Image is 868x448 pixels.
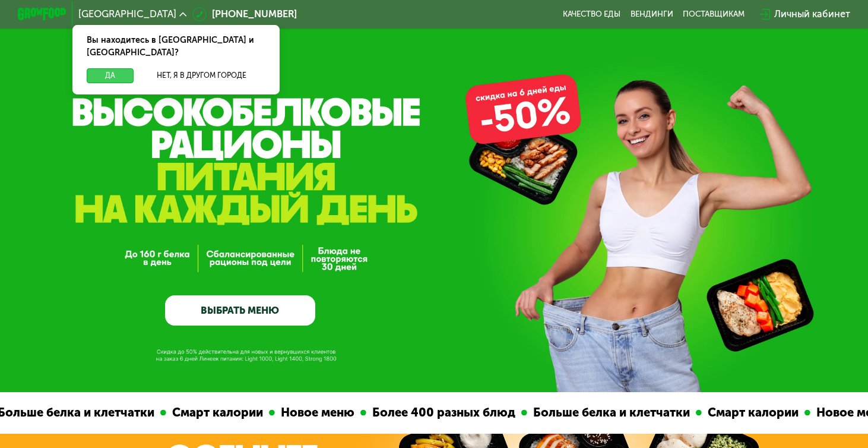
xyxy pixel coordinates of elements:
div: Вы находитесь в [GEOGRAPHIC_DATA] и [GEOGRAPHIC_DATA]? [72,25,280,68]
div: Смарт калории [163,403,266,422]
div: Смарт калории [699,403,802,422]
a: Качество еды [563,10,620,19]
div: поставщикам [683,10,745,19]
div: Новое меню [272,403,357,422]
div: Больше белка и клетчатки [524,403,693,422]
button: Нет, я в другом городе [138,68,265,83]
a: ВЫБРАТЬ МЕНЮ [165,295,315,326]
a: [PHONE_NUMBER] [192,7,296,21]
a: Вендинги [631,10,673,19]
div: Более 400 разных блюд [363,403,518,422]
div: Личный кабинет [774,7,850,21]
span: [GEOGRAPHIC_DATA] [78,10,176,19]
button: Да [87,68,133,83]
